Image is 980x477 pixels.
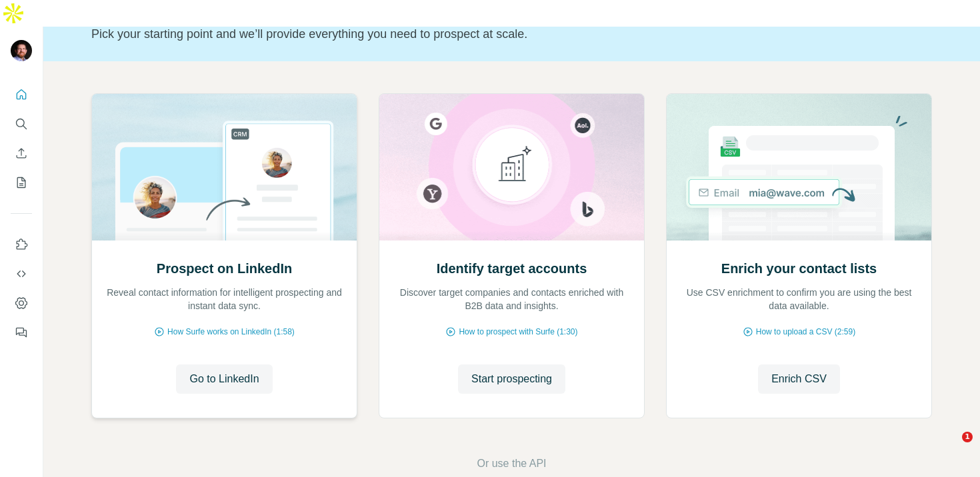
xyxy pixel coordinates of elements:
img: Identify target accounts [379,94,645,240]
button: Start prospecting [458,364,565,394]
button: Enrich CSV [758,364,840,394]
button: Dashboard [11,291,32,315]
button: Quick start [11,83,32,107]
button: Search [11,112,32,136]
span: Go to LinkedIn [189,371,259,387]
button: Use Surfe API [11,262,32,286]
h2: Prospect on LinkedIn [157,259,292,278]
span: How to prospect with Surfe (1:30) [459,326,577,338]
button: Enrich CSV [11,141,32,165]
img: Prospect on LinkedIn [91,94,357,240]
h2: Identify target accounts [437,259,587,278]
img: Enrich your contact lists [666,94,932,240]
span: How Surfe works on LinkedIn (1:58) [167,326,295,338]
button: Go to LinkedIn [176,364,272,394]
p: Use CSV enrichment to confirm you are using the best data available. [680,286,918,312]
button: Use Surfe on LinkedIn [11,233,32,256]
iframe: Intercom live chat [935,432,967,464]
span: How to upload a CSV (2:59) [756,326,855,338]
span: Start prospecting [471,371,552,387]
button: My lists [11,171,32,195]
span: Enrich CSV [771,371,827,387]
button: Feedback [11,320,32,344]
h2: Enrich your contact lists [721,259,877,278]
button: Or use the API [477,456,546,472]
span: 1 [962,432,973,442]
p: Pick your starting point and we’ll provide everything you need to prospect at scale. [91,25,734,43]
p: Reveal contact information for intelligent prospecting and instant data sync. [105,286,343,312]
p: Discover target companies and contacts enriched with B2B data and insights. [393,286,631,312]
img: Avatar [11,40,32,61]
